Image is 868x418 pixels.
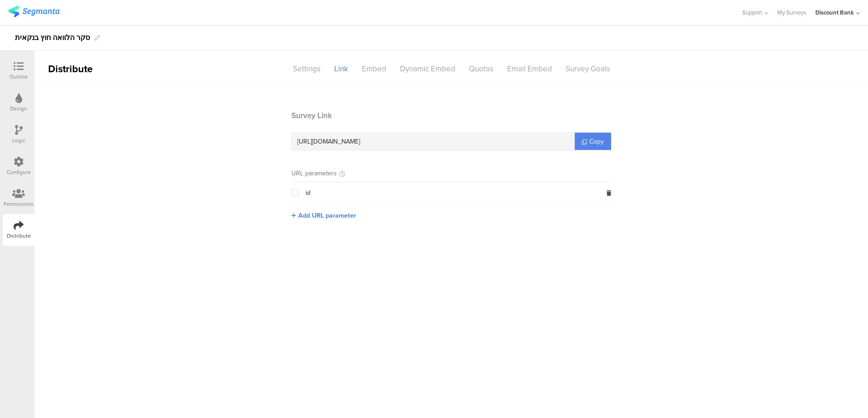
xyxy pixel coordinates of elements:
[393,61,462,77] div: Dynamic Embed
[291,169,337,178] div: URL parameters
[327,61,355,77] div: Link
[8,6,59,17] img: segmanta logo
[462,61,500,77] div: Quotas
[298,211,356,220] span: Add URL parameter
[306,189,311,197] span: id
[297,137,360,146] span: [URL][DOMAIN_NAME]
[7,232,31,240] div: Distribute
[500,61,559,77] div: Email Embed
[559,61,617,77] div: Survey Goals
[291,110,612,121] header: Survey Link
[4,200,34,208] div: Permissions
[355,61,393,77] div: Embed
[7,168,31,176] div: Configure
[291,211,356,220] button: Add URL parameter
[15,30,90,45] div: סקר הלוואה חוץ בנקאית
[286,61,327,77] div: Settings
[10,73,28,81] div: Outline
[815,8,854,17] div: Discount Bank
[35,61,139,76] div: Distribute
[10,104,27,113] div: Design
[589,137,604,146] span: Copy
[12,136,25,144] div: Logic
[742,8,762,17] span: Support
